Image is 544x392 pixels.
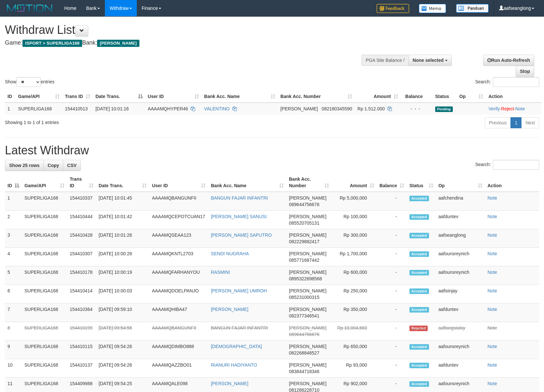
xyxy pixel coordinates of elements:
a: Note [488,344,497,349]
td: SUPERLIGA168 [22,192,67,211]
td: Rp 1,700,000 [332,248,377,266]
span: [PERSON_NAME] [289,288,326,293]
a: RASMINI [211,270,230,275]
td: aafisinjay [436,285,485,303]
td: [DATE] 10:00:19 [96,266,150,285]
td: - [377,285,407,303]
label: Search: [475,160,539,170]
span: Copy 082229882417 to clipboard [289,239,319,244]
td: SUPERLIGA168 [22,303,67,322]
th: Bank Acc. Number: activate to sort column ascending [286,173,332,192]
span: Rejected [409,326,428,331]
td: 154410337 [67,192,96,211]
a: BANGUN FAJAR INFANTRI [211,195,268,201]
th: Date Trans.: activate to sort column ascending [96,173,150,192]
th: Op: activate to sort column ascending [457,91,486,103]
a: Note [488,195,497,201]
a: BANGUN FAJAR INFANTRI [211,325,268,330]
span: [DATE] 10:01:16 [95,106,129,111]
span: Copy [48,163,59,168]
td: Rp 600,000 [332,266,377,285]
td: SUPERLIGA168 [22,322,67,341]
th: Game/API: activate to sort column ascending [22,173,67,192]
td: 154410428 [67,229,96,248]
a: Reject [501,106,514,111]
span: Copy 082268848527 to clipboard [289,350,319,356]
td: AAAAMQBANGUNFII [149,322,208,341]
span: Accepted [409,307,429,313]
td: aafchendina [436,192,485,211]
td: - [377,266,407,285]
td: aafounsreynich [436,248,485,266]
td: aafseanglong [436,229,485,248]
td: 154410178 [67,266,96,285]
td: SUPERLIGA168 [16,103,63,115]
td: aafduntev [436,359,485,378]
th: Trans ID: activate to sort column ascending [67,173,96,192]
td: AAAAMQDIMBO888 [149,341,208,359]
span: Accepted [409,233,429,238]
td: Rp 250,000 [332,285,377,303]
td: Rp 10,004,683 [332,322,377,341]
span: Accepted [409,381,429,387]
td: - [377,322,407,341]
th: Date Trans.: activate to sort column descending [93,91,145,103]
td: 9 [5,341,22,359]
td: 154410199 [67,322,96,341]
span: AAAAMQHYPER46 [148,106,188,111]
a: Note [488,270,497,275]
td: 6 [5,285,22,303]
td: SUPERLIGA168 [22,211,67,229]
td: AAAAMQAZZBO01 [149,359,208,378]
td: - [377,192,407,211]
td: 1 [5,192,22,211]
td: AAAAMQSEAA123 [149,229,208,248]
td: aafounsreynich [436,266,485,285]
td: AAAAMQHIBA47 [149,303,208,322]
span: [PERSON_NAME] [289,344,326,349]
a: Stop [516,66,534,77]
span: CSV [67,163,77,168]
td: aaftangsiulay [436,322,485,341]
th: ID: activate to sort column descending [5,173,22,192]
a: Note [488,214,497,219]
span: [PERSON_NAME] [97,40,139,47]
td: SUPERLIGA168 [22,359,67,378]
span: None selected [413,58,444,63]
h1: Latest Withdraw [5,144,539,157]
th: User ID: activate to sort column ascending [149,173,208,192]
td: [DATE] 09:54:56 [96,322,150,341]
td: aafduntev [436,211,485,229]
a: [PERSON_NAME] UMROH [211,288,267,293]
th: Balance: activate to sort column ascending [377,173,407,192]
a: [DEMOGRAPHIC_DATA] [211,344,262,349]
a: [PERSON_NAME] [211,307,248,312]
th: User ID: activate to sort column ascending [145,91,202,103]
th: Game/API: activate to sort column ascending [16,91,63,103]
label: Show entries [5,77,54,87]
span: [PERSON_NAME] [289,325,326,330]
span: [PERSON_NAME] [280,106,318,111]
a: Note [488,251,497,256]
td: Rp 100,000 [332,211,377,229]
input: Search: [493,160,539,170]
td: AAAAMQCEPOTCUAN17 [149,211,208,229]
td: [DATE] 10:00:03 [96,285,150,303]
td: Rp 300,000 [332,229,377,248]
span: [PERSON_NAME] [289,251,326,256]
a: Run Auto-Refresh [483,55,534,66]
td: 154410115 [67,341,96,359]
td: Rp 650,000 [332,341,377,359]
div: Showing 1 to 1 of 1 entries [5,117,222,126]
td: - [377,303,407,322]
td: SUPERLIGA168 [22,285,67,303]
td: [DATE] 09:54:26 [96,359,150,378]
a: Copy [43,160,63,171]
span: Copy 082377346541 to clipboard [289,313,319,318]
span: Copy 089644756676 to clipboard [289,202,319,207]
td: AAAAMQDOELPANJO [149,285,208,303]
th: Bank Acc. Name: activate to sort column ascending [208,173,286,192]
td: 4 [5,248,22,266]
td: · · [486,103,541,115]
a: Note [488,381,497,386]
